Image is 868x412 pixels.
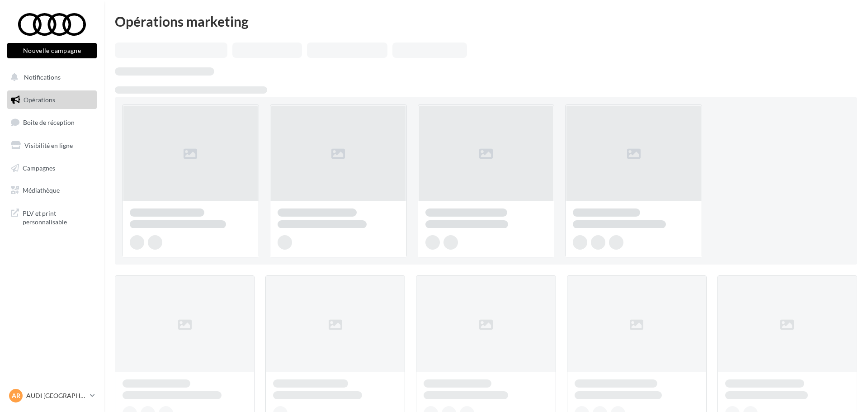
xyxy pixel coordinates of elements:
span: Médiathèque [23,186,60,194]
span: PLV et print personnalisable [23,207,93,227]
a: Opérations [5,90,99,109]
a: PLV et print personnalisable [5,204,99,230]
button: Notifications [5,68,95,87]
span: Boîte de réception [23,118,75,126]
span: AR [12,391,20,400]
p: AUDI [GEOGRAPHIC_DATA] [26,391,86,400]
span: Notifications [24,73,61,81]
button: Nouvelle campagne [7,43,97,58]
a: AR AUDI [GEOGRAPHIC_DATA] [7,387,97,404]
span: Campagnes [23,164,55,171]
a: Médiathèque [5,181,99,200]
a: Boîte de réception [5,113,99,132]
span: Opérations [24,96,55,104]
a: Visibilité en ligne [5,136,99,155]
div: Opérations marketing [115,14,857,28]
span: Visibilité en ligne [24,142,73,149]
a: Campagnes [5,159,99,178]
